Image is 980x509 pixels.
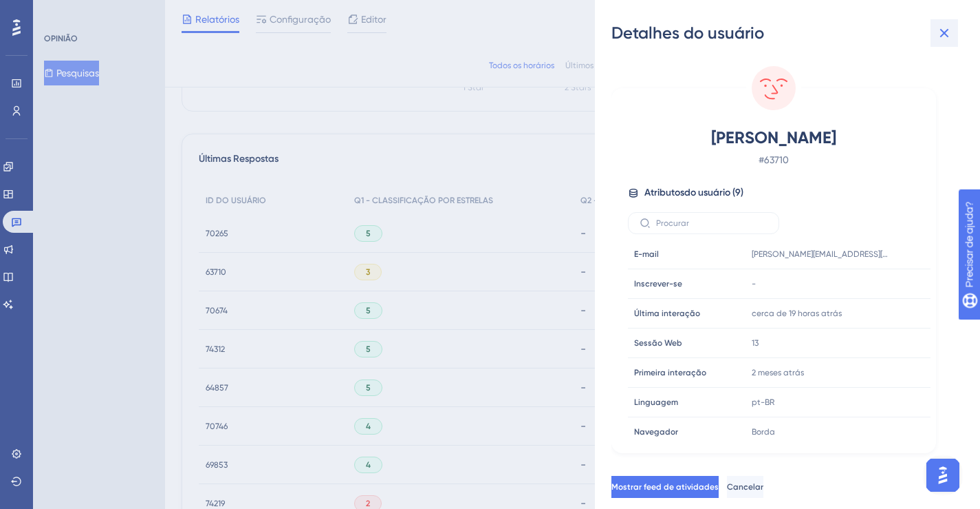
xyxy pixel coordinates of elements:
[611,476,719,498] button: Mostrar feed de atividades
[752,368,804,377] font: 2 meses atrás
[752,309,842,318] font: cerca de 19 horas atrás
[634,397,678,407] font: Linguagem
[611,482,719,492] font: Mostrar feed de atividades
[727,482,763,492] font: Cancelar
[32,6,118,17] font: Precisar de ajuda?
[735,187,741,198] font: 9
[634,427,678,437] font: Navegador
[741,187,743,198] font: )
[752,279,756,289] font: -
[684,187,735,198] font: do usuário (
[711,127,836,147] font: [PERSON_NAME]
[644,187,684,198] font: Atributos
[634,249,659,259] font: E-mail
[764,154,789,165] font: 63710
[634,338,682,348] font: Sessão Web
[922,455,963,496] iframe: Iniciador do Assistente de IA do UserGuiding
[752,249,944,259] font: [PERSON_NAME][EMAIL_ADDRESS][DOMAIN_NAME]
[611,23,764,43] font: Detalhes do usuário
[634,368,706,377] font: Primeira interação
[634,309,700,318] font: Última interação
[727,476,763,498] button: Cancelar
[752,427,775,437] font: Borda
[634,279,682,289] font: Inscrever-se
[752,338,759,348] font: 13
[759,154,764,165] font: #
[752,397,774,407] font: pt-BR
[656,218,767,228] input: Procurar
